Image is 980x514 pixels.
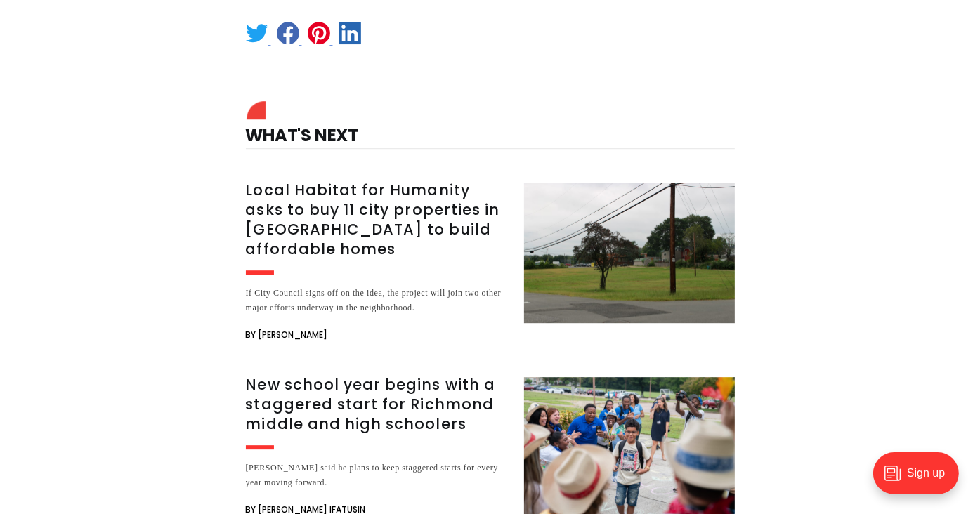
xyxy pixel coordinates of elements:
[246,286,507,315] div: If City Council signs off on the idea, the project will join two other major efforts underway in ...
[246,327,328,343] span: By [PERSON_NAME]
[246,105,735,149] h4: What's Next
[246,375,507,434] h3: New school year begins with a staggered start for Richmond middle and high schoolers
[246,183,735,343] a: Local Habitat for Humanity asks to buy 11 city properties in [GEOGRAPHIC_DATA] to build affordabl...
[246,180,507,259] h3: Local Habitat for Humanity asks to buy 11 city properties in [GEOGRAPHIC_DATA] to build affordabl...
[524,183,735,323] img: Local Habitat for Humanity asks to buy 11 city properties in Northside to build affordable homes
[246,461,507,490] div: [PERSON_NAME] said he plans to keep staggered starts for every year moving forward.
[861,445,980,514] iframe: portal-trigger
